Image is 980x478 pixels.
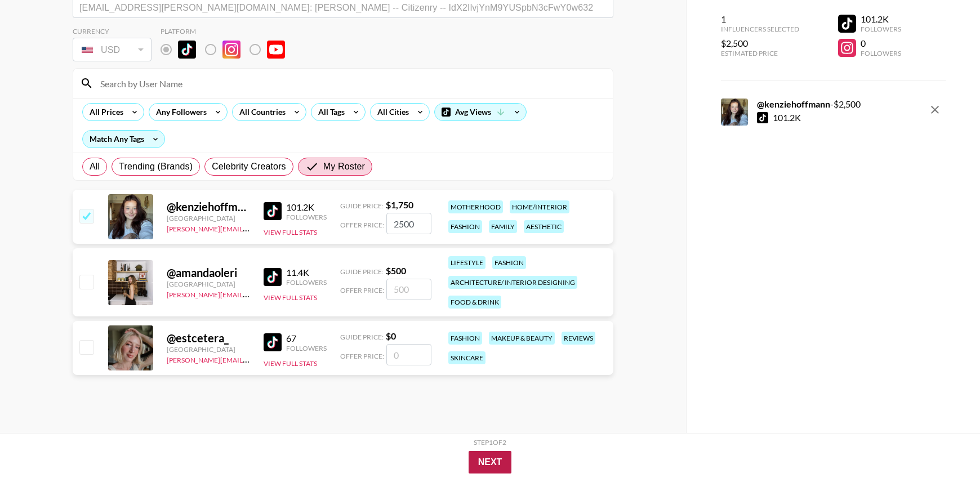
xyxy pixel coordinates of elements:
[340,221,384,229] span: Offer Price:
[448,276,577,289] div: architecture/ interior designing
[264,359,317,368] button: View Full Stats
[448,200,503,213] div: motherhood
[861,25,901,33] div: Followers
[386,265,406,276] strong: $ 500
[264,228,317,236] button: View Full Stats
[562,332,595,345] div: reviews
[311,104,347,120] div: All Tags
[489,220,517,233] div: family
[119,160,193,173] span: Trending (Brands)
[167,354,387,364] a: [PERSON_NAME][EMAIL_ADDRESS][PERSON_NAME][DOMAIN_NAME]
[167,288,387,299] a: [PERSON_NAME][EMAIL_ADDRESS][PERSON_NAME][DOMAIN_NAME]
[161,38,294,61] div: Remove selected talent to change platforms
[167,280,250,288] div: [GEOGRAPHIC_DATA]
[386,279,431,300] input: 500
[286,267,327,278] div: 11.4K
[161,27,294,35] div: Platform
[340,267,384,276] span: Guide Price:
[435,104,526,120] div: Avg Views
[93,74,606,92] input: Search by User Name
[83,104,126,120] div: All Prices
[264,293,317,302] button: View Full Stats
[286,344,327,352] div: Followers
[861,38,901,49] div: 0
[386,330,396,341] strong: $ 0
[167,214,250,222] div: [GEOGRAPHIC_DATA]
[489,332,555,345] div: makeup & beauty
[757,99,830,109] strong: @ kenziehoffmann
[721,14,799,25] div: 1
[286,202,327,213] div: 101.2K
[90,160,100,173] span: All
[233,104,288,120] div: All Countries
[474,438,506,446] div: Step 1 of 2
[340,333,384,341] span: Guide Price:
[448,332,482,345] div: fashion
[264,202,282,220] img: TikTok
[286,278,327,287] div: Followers
[83,131,164,148] div: Match Any Tags
[167,331,250,345] div: @ estcetera_
[222,41,240,59] img: Instagram
[386,199,413,210] strong: $ 1,750
[448,296,501,309] div: food & drink
[286,213,327,221] div: Followers
[340,286,384,294] span: Offer Price:
[340,352,384,360] span: Offer Price:
[448,220,482,233] div: fashion
[340,202,384,210] span: Guide Price:
[721,25,799,33] div: Influencers Selected
[492,256,526,269] div: fashion
[469,451,512,473] button: Next
[73,27,152,35] div: Currency
[167,266,250,280] div: @ amandaoleri
[448,351,485,364] div: skincare
[721,49,799,57] div: Estimated Price
[73,35,152,64] div: Remove selected talent to change your currency
[178,41,196,59] img: TikTok
[773,112,801,123] div: 101.2K
[721,38,799,49] div: $2,500
[167,200,250,214] div: @ kenziehoffmann
[167,345,250,354] div: [GEOGRAPHIC_DATA]
[267,41,285,59] img: YouTube
[264,333,282,351] img: TikTok
[386,213,431,234] input: 1,750
[212,160,286,173] span: Celebrity Creators
[861,14,901,25] div: 101.2K
[75,40,149,60] div: USD
[264,268,282,286] img: TikTok
[149,104,209,120] div: Any Followers
[861,49,901,57] div: Followers
[167,222,387,233] a: [PERSON_NAME][EMAIL_ADDRESS][PERSON_NAME][DOMAIN_NAME]
[386,344,431,365] input: 0
[371,104,411,120] div: All Cities
[757,99,861,110] div: - $ 2,500
[924,99,946,121] button: remove
[286,333,327,344] div: 67
[524,220,564,233] div: aesthetic
[448,256,485,269] div: lifestyle
[510,200,569,213] div: home/interior
[323,160,365,173] span: My Roster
